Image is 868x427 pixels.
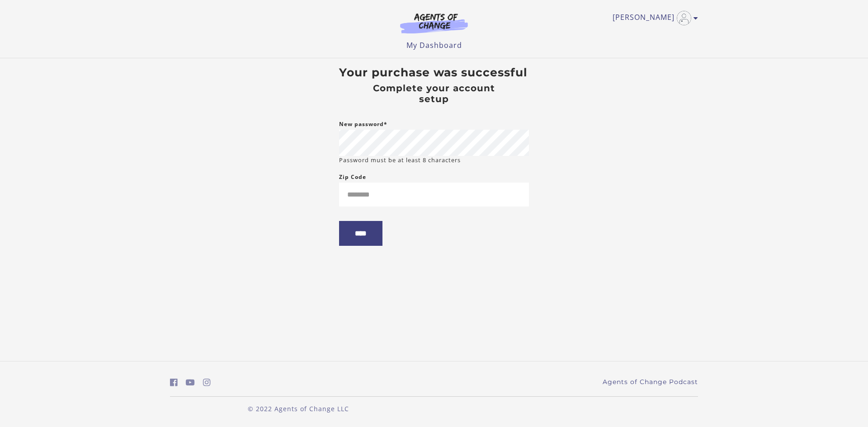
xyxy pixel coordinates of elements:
label: Zip Code [339,172,366,183]
a: My Dashboard [406,40,462,50]
img: Agents of Change Logo [391,13,477,33]
label: New password* [339,119,387,130]
a: Toggle menu [613,11,693,25]
i: https://www.facebook.com/groups/aswbtestprep (Open in a new window) [170,378,178,387]
i: https://www.youtube.com/c/AgentsofChangeTestPrepbyMeaganMitchell (Open in a new window) [186,378,195,387]
a: Agents of Change Podcast [603,377,698,387]
a: https://www.facebook.com/groups/aswbtestprep (Open in a new window) [170,376,178,389]
h4: Complete your account setup [358,83,510,104]
small: Password must be at least 8 characters [339,156,461,164]
a: https://www.instagram.com/agentsofchangeprep/ (Open in a new window) [203,376,211,389]
h3: Your purchase was successful [339,66,529,79]
p: © 2022 Agents of Change LLC [170,404,427,413]
i: https://www.instagram.com/agentsofchangeprep/ (Open in a new window) [203,378,211,387]
a: https://www.youtube.com/c/AgentsofChangeTestPrepbyMeaganMitchell (Open in a new window) [186,376,195,389]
